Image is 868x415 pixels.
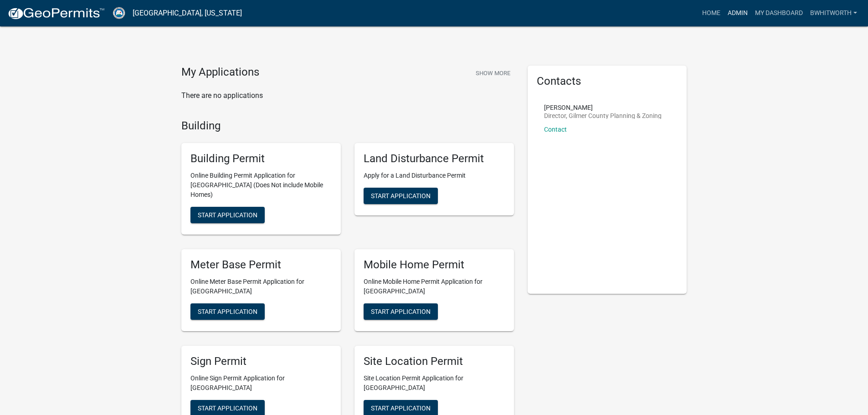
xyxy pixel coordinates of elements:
h4: Building [181,119,514,133]
button: Start Application [190,207,265,223]
h5: Contacts [537,75,678,88]
a: BWhitworth [806,5,861,22]
p: Online Mobile Home Permit Application for [GEOGRAPHIC_DATA] [364,277,505,296]
p: There are no applications [181,90,514,101]
h5: Mobile Home Permit [364,258,505,272]
p: Director, Gilmer County Planning & Zoning [544,113,662,119]
span: Start Application [371,192,431,200]
span: Start Application [198,211,257,219]
a: Admin [724,5,751,22]
span: Start Application [371,307,431,315]
button: Start Application [190,303,265,320]
p: Online Sign Permit Application for [GEOGRAPHIC_DATA] [190,374,332,393]
a: My Dashboard [751,5,806,22]
h5: Building Permit [190,152,332,165]
p: Online Meter Base Permit Application for [GEOGRAPHIC_DATA] [190,277,332,296]
h5: Site Location Permit [364,355,505,368]
button: Show More [472,66,514,81]
p: Apply for a Land Disturbance Permit [364,171,505,180]
p: Online Building Permit Application for [GEOGRAPHIC_DATA] (Does Not include Mobile Homes) [190,171,332,200]
img: Gilmer County, Georgia [112,7,125,19]
a: Home [699,5,724,22]
span: Start Application [371,404,431,411]
a: [GEOGRAPHIC_DATA], [US_STATE] [133,5,242,21]
button: Start Application [364,303,438,320]
h4: My Applications [181,66,259,79]
a: Contact [544,126,567,133]
p: [PERSON_NAME] [544,104,662,111]
p: Site Location Permit Application for [GEOGRAPHIC_DATA] [364,374,505,393]
button: Start Application [364,188,438,204]
h5: Land Disturbance Permit [364,152,505,165]
span: Start Application [198,404,257,411]
h5: Meter Base Permit [190,258,332,272]
span: Start Application [198,307,257,315]
h5: Sign Permit [190,355,332,368]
